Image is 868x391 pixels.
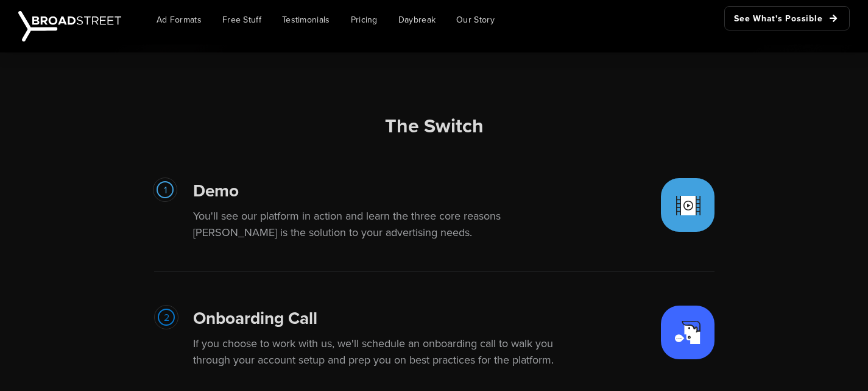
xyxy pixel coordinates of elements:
[282,13,330,26] span: Testimonials
[157,13,202,26] span: Ad Formats
[273,6,339,34] a: Testimonials
[193,208,583,241] p: You'll see our platform in action and learn the three core reasons [PERSON_NAME] is the solution ...
[164,310,169,325] span: 2
[18,11,121,41] img: Broadstreet | The Ad Manager for Small Publishers
[164,183,167,197] span: 1
[193,306,583,331] h3: Onboarding Call
[456,13,495,26] span: Our Story
[193,178,583,203] h3: Demo
[147,6,211,34] a: Ad Formats
[94,113,774,139] h2: The Switch
[447,6,504,34] a: Our Story
[342,6,387,34] a: Pricing
[222,13,261,26] span: Free Stuff
[193,335,583,368] p: If you choose to work with us, we'll schedule an onboarding call to walk you through your account...
[389,6,445,34] a: Daybreak
[351,13,378,26] span: Pricing
[213,6,270,34] a: Free Stuff
[398,13,436,26] span: Daybreak
[724,6,850,30] a: See What's Possible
